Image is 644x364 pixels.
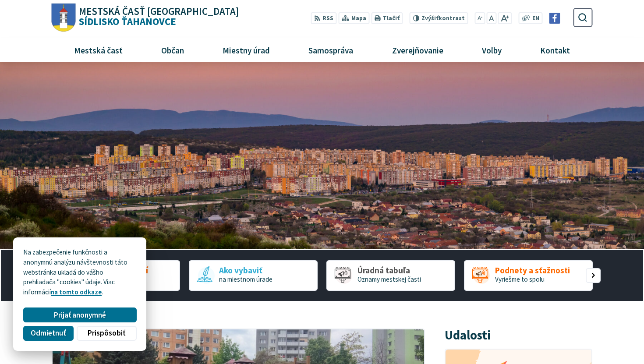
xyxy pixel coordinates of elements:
a: Voľby [466,38,517,62]
a: Zverejňovanie [376,38,459,62]
span: Odmietnuť [31,329,66,338]
span: na miestnom úrade [219,275,272,283]
div: 2 / 5 [189,260,318,291]
div: 3 / 5 [326,260,455,291]
span: EN [532,14,539,23]
button: Zvýšiťkontrast [410,12,468,24]
a: EN [530,14,541,23]
span: Prijať anonymné [54,311,106,320]
button: Tlačiť [371,12,403,24]
span: Prispôsobiť [88,329,125,338]
button: Zmenšiť veľkosť písma [474,12,485,24]
a: RSS [311,12,336,24]
a: Mapa [338,12,369,24]
a: Podnety a sťažnosti Vyriešme to spolu [464,260,593,291]
span: Oznamy mestskej časti [357,275,421,283]
span: Samospráva [305,38,357,62]
a: Ako vybaviť na miestnom úrade [189,260,318,291]
span: Mestská časť [GEOGRAPHIC_DATA] [79,7,239,17]
button: Prijať anonymné [23,307,136,322]
span: Zvýšiť [421,14,439,22]
button: Prispôsobiť [77,326,136,341]
button: Nastaviť pôvodnú veľkosť písma [487,12,496,24]
span: RSS [322,14,333,23]
a: Kontakt [524,38,586,62]
span: Voľby [478,38,505,62]
span: Tlačiť [383,15,400,22]
p: Na zabezpečenie funkčnosti a anonymnú analýzu návštevnosti táto webstránka ukladá do vášho prehli... [23,247,136,297]
span: Mestská časť [71,38,126,62]
a: na tomto odkaze [51,288,102,296]
div: 4 / 5 [464,260,593,291]
button: Odmietnuť [23,326,73,341]
span: Kontakt [537,38,573,62]
h3: Udalosti [445,329,491,342]
span: kontrast [421,15,465,22]
a: Mestská časť [58,38,139,62]
img: Prejsť na Facebook stránku [549,13,560,24]
a: Miestny úrad [207,38,286,62]
span: Úradná tabuľa [357,266,421,275]
img: Prejsť na domovskú stránku [51,4,75,32]
span: Vyriešme to spolu [495,275,545,283]
h1: Sídlisko Ťahanovce [75,7,239,27]
span: Mapa [351,14,366,23]
span: Podnety a sťažnosti [495,266,570,275]
a: Logo Sídlisko Ťahanovce, prejsť na domovskú stránku. [51,4,238,32]
span: Ako vybaviť [219,266,272,275]
a: Samospráva [293,38,369,62]
span: Zverejňovanie [389,38,446,62]
a: Občan [145,38,200,62]
button: Zväčšiť veľkosť písma [498,12,512,24]
span: Občan [158,38,188,62]
a: Úradná tabuľa Oznamy mestskej časti [326,260,455,291]
div: Nasledujúci slajd [586,268,601,283]
span: Miestny úrad [219,38,273,62]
